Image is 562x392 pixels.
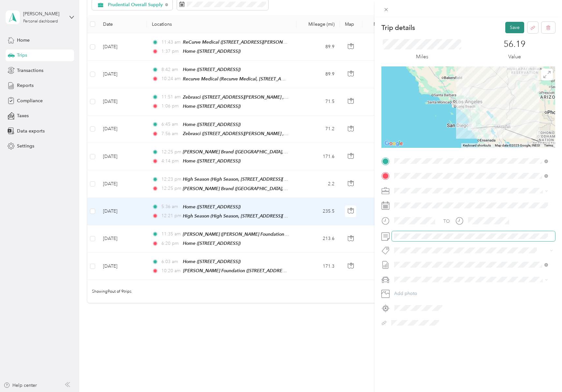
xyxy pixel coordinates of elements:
button: Add photo [392,289,555,298]
p: Trip details [381,23,415,32]
span: Map data ©2025 Google, INEGI [495,144,540,147]
div: TO [443,218,450,225]
button: Save [505,22,524,33]
p: 56.19 [504,39,525,49]
p: Miles [416,53,428,61]
a: Terms (opens in new tab) [544,144,553,147]
p: Value [508,53,521,61]
iframe: Everlance-gr Chat Button Frame [525,356,562,392]
img: Google [383,139,405,148]
a: Open this area in Google Maps (opens a new window) [383,139,405,148]
button: Keyboard shortcuts [463,143,491,148]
